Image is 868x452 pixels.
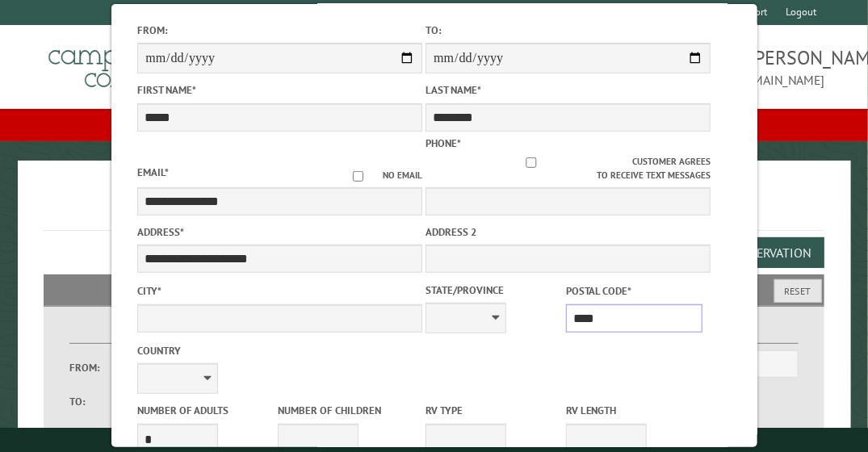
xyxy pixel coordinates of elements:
label: Number of Adults [137,403,274,418]
h2: Filters [44,274,825,305]
label: City [137,283,422,299]
button: Reset [774,279,822,303]
label: Address 2 [426,224,711,240]
img: Campground Commander [44,31,245,94]
label: Email [137,165,169,179]
label: Number of Children [277,403,413,418]
label: From: [137,23,422,38]
label: To: [426,23,711,38]
label: Dates [69,325,248,344]
label: RV Length [565,403,702,418]
label: From: [69,360,114,375]
label: Phone [426,136,461,150]
span: [PERSON_NAME]-[GEOGRAPHIC_DATA][PERSON_NAME] [EMAIL_ADDRESS][DOMAIN_NAME] [434,44,825,90]
label: State/Province [426,282,562,298]
input: Customer agrees to receive text messages [430,157,632,168]
input: No email [333,171,383,182]
h1: Reservations [44,186,825,231]
label: Customer agrees to receive text messages [426,155,711,182]
label: Country [137,343,422,358]
label: RV Type [426,403,562,418]
label: No email [333,169,422,182]
label: Postal Code [565,283,702,299]
label: Address [137,224,422,240]
label: Last Name [426,82,711,98]
label: First Name [137,82,422,98]
label: To: [69,394,114,409]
